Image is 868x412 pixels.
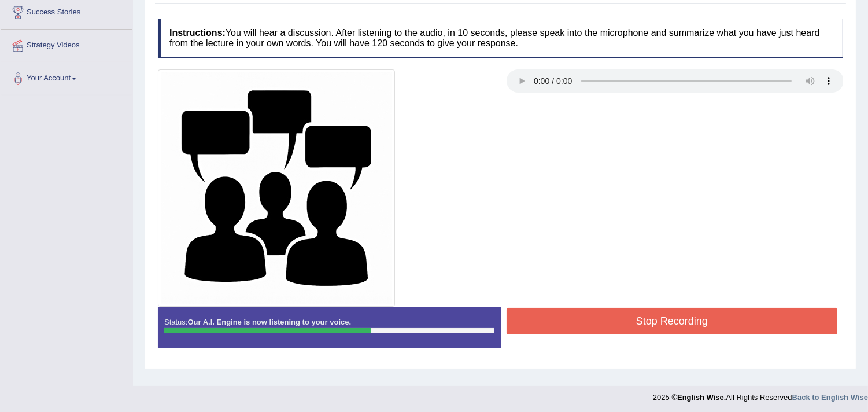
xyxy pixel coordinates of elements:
[169,28,226,38] b: Instructions:
[158,307,501,348] div: Status:
[507,308,838,334] button: Stop Recording
[1,62,132,91] a: Your Account
[792,393,868,402] a: Back to English Wise
[677,393,726,402] strong: English Wise.
[187,318,351,326] strong: Our A.I. Engine is now listening to your voice.
[1,30,132,58] a: Strategy Videos
[653,386,868,403] div: 2025 © All Rights Reserved
[158,19,843,57] h4: You will hear a discussion. After listening to the audio, in 10 seconds, please speak into the mi...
